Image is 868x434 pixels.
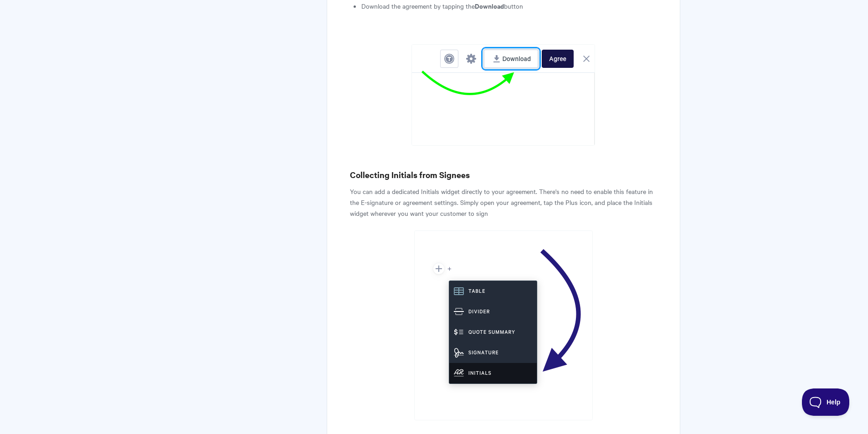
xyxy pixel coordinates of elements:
[361,0,657,11] li: Download the agreement by tapping the button
[350,168,657,181] h3: Collecting Initials from Signees
[411,44,595,146] img: file-vgiiJlb2XR.png
[414,230,593,420] img: file-NnHaqhM7E8.png
[802,388,850,416] iframe: Toggle Customer Support
[350,186,657,219] p: You can add a dedicated Initials widget directly to your agreement. There's no need to enable thi...
[475,1,504,10] b: Download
